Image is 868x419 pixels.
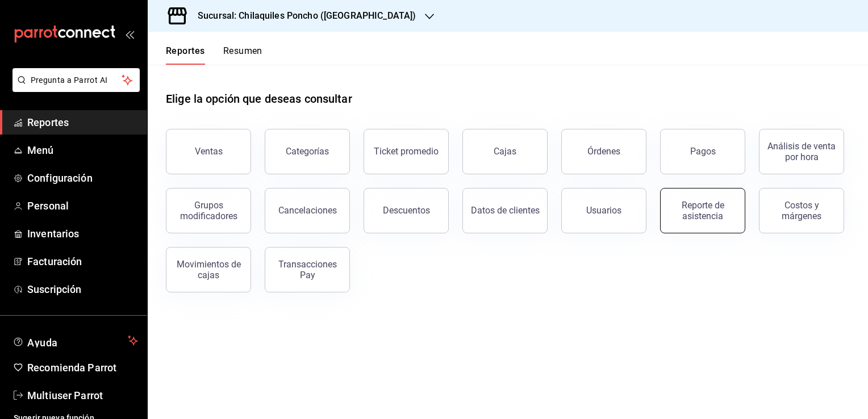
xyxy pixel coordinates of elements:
[166,188,251,233] button: Grupos modificadores
[374,146,439,157] div: Ticket promedio
[766,141,837,162] div: Análisis de venta por hora
[494,145,517,158] div: Cajas
[660,129,745,174] button: Pagos
[166,90,352,107] h1: Elige la opción que deseas consultar
[586,205,621,216] div: Usuarios
[27,198,138,213] span: Personal
[471,205,540,216] div: Datos de clientes
[189,9,416,23] h3: Sucursal: Chilaquiles Poncho ([GEOGRAPHIC_DATA])
[166,45,205,65] button: Reportes
[561,129,646,174] button: Órdenes
[12,68,140,92] button: Pregunta a Parrot AI
[759,129,844,174] button: Análisis de venta por hora
[27,143,138,158] span: Menú
[364,129,449,174] button: Ticket promedio
[561,188,646,233] button: Usuarios
[223,45,262,65] button: Resumen
[364,188,449,233] button: Descuentos
[383,205,430,216] div: Descuentos
[173,259,244,280] div: Movimientos de cajas
[166,129,251,174] button: Ventas
[27,115,138,130] span: Reportes
[265,188,350,233] button: Cancelaciones
[587,146,620,157] div: Órdenes
[759,188,844,233] button: Costos y márgenes
[766,200,837,221] div: Costos y márgenes
[690,146,716,157] div: Pagos
[195,146,223,157] div: Ventas
[125,30,134,39] button: open_drawer_menu
[27,226,138,241] span: Inventarios
[667,200,738,221] div: Reporte de asistencia
[8,82,140,94] a: Pregunta a Parrot AI
[27,360,138,375] span: Recomienda Parrot
[272,259,343,280] div: Transacciones Pay
[166,247,251,292] button: Movimientos de cajas
[462,129,548,174] a: Cajas
[265,129,350,174] button: Categorías
[660,188,745,233] button: Reporte de asistencia
[27,334,123,347] span: Ayuda
[265,247,350,292] button: Transacciones Pay
[286,146,329,157] div: Categorías
[27,170,138,186] span: Configuración
[27,388,138,403] span: Multiuser Parrot
[278,205,337,216] div: Cancelaciones
[27,254,138,269] span: Facturación
[27,282,138,297] span: Suscripción
[462,188,548,233] button: Datos de clientes
[166,45,262,65] div: navigation tabs
[31,74,122,86] span: Pregunta a Parrot AI
[173,200,244,221] div: Grupos modificadores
